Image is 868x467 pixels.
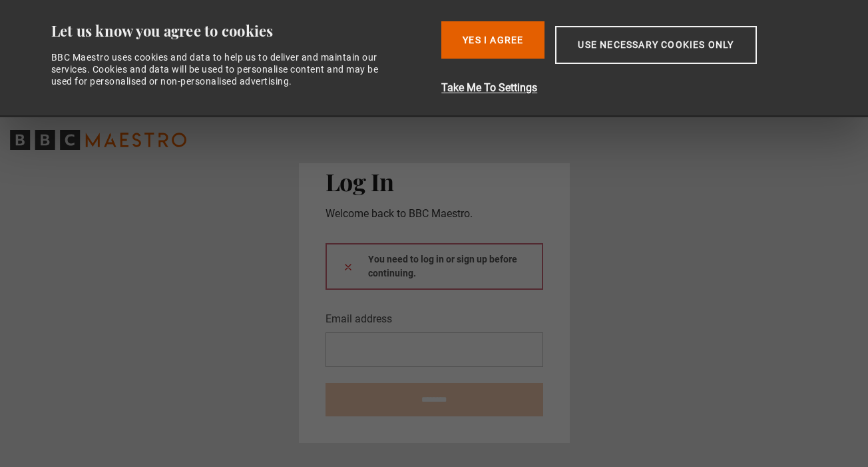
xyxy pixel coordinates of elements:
label: Email address [325,311,392,327]
button: Take Me To Settings [441,80,827,96]
div: Let us know you agree to cookies [51,21,431,41]
svg: BBC Maestro [10,130,186,150]
p: Welcome back to BBC Maestro. [325,206,543,222]
h2: Log In [325,167,543,195]
div: BBC Maestro uses cookies and data to help us to deliver and maintain our services. Cookies and da... [51,51,393,88]
button: Use necessary cookies only [555,26,756,64]
button: Yes I Agree [441,21,544,59]
div: You need to log in or sign up before continuing. [325,243,543,290]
